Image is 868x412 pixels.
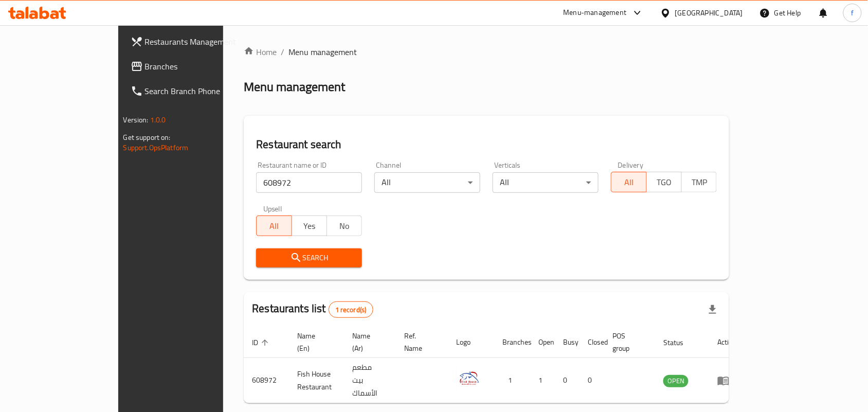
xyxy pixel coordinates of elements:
[344,358,396,403] td: مطعم بيت الأسماك
[145,60,255,73] span: Branches
[256,248,362,267] button: Search
[244,79,345,95] h2: Menu management
[329,301,373,318] div: Total records count
[352,330,384,354] span: Name (Ar)
[663,375,689,387] span: OPEN
[244,358,289,403] td: 608972
[530,358,555,403] td: 1
[296,219,323,234] span: Yes
[252,301,373,318] h2: Restaurants list
[256,216,292,236] button: All
[252,336,272,349] span: ID
[292,216,327,236] button: Yes
[618,162,644,169] label: Delivery
[612,330,643,354] span: POS group
[122,29,263,54] a: Restaurants Management
[663,336,697,349] span: Status
[681,172,717,192] button: TMP
[564,7,627,19] div: Menu-management
[288,46,357,58] span: Menu management
[555,358,580,403] td: 0
[851,7,854,19] span: f
[122,54,263,79] a: Branches
[145,85,255,97] span: Search Branch Phone
[281,46,284,58] li: /
[244,327,745,403] table: enhanced table
[555,327,580,358] th: Busy
[675,7,743,19] div: [GEOGRAPHIC_DATA]
[530,327,555,358] th: Open
[374,172,480,193] div: All
[244,46,729,58] nav: breadcrumb
[651,175,678,190] span: TGO
[256,172,362,193] input: Search for restaurant name or ID..
[686,175,713,190] span: TMP
[123,113,149,127] span: Version:
[580,327,604,358] th: Closed
[493,172,599,193] div: All
[709,327,745,358] th: Action
[289,358,344,403] td: Fish House Restaurant
[261,219,287,234] span: All
[263,205,282,212] label: Upsell
[123,141,189,154] a: Support.OpsPlatform
[297,330,332,354] span: Name (En)
[611,172,646,192] button: All
[494,327,530,358] th: Branches
[717,374,736,387] div: Menu
[448,327,494,358] th: Logo
[145,35,255,48] span: Restaurants Management
[404,330,436,354] span: Ref. Name
[456,366,482,391] img: Fish House Restaurant
[256,137,717,152] h2: Restaurant search
[327,216,362,236] button: No
[700,297,725,322] div: Export file
[329,305,373,315] span: 1 record(s)
[331,219,358,234] span: No
[150,113,166,127] span: 1.0.0
[494,358,530,403] td: 1
[122,79,263,103] a: Search Branch Phone
[264,252,354,264] span: Search
[616,175,642,190] span: All
[580,358,604,403] td: 0
[123,131,171,144] span: Get support on:
[646,172,682,192] button: TGO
